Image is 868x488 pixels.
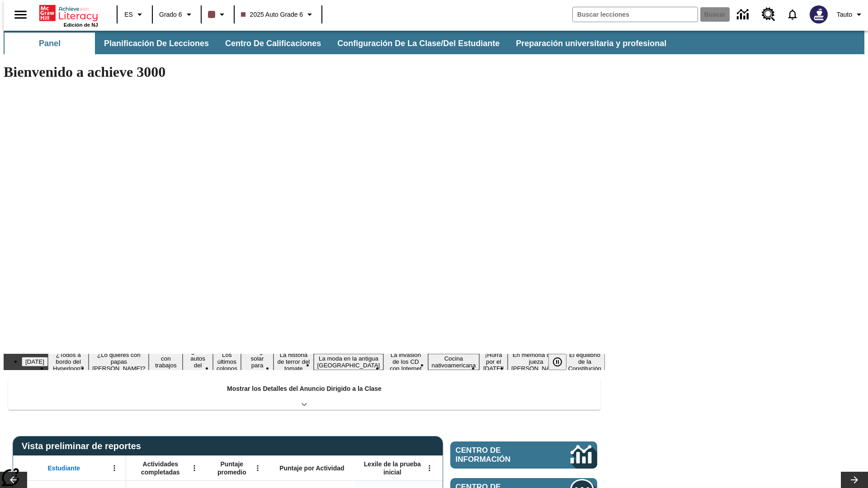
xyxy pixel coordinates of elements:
button: Diapositiva 13 En memoria de la jueza O'Connor [508,350,565,373]
div: Pausar [548,354,576,370]
span: Actividades completadas [131,460,190,476]
button: Abrir el menú lateral [7,1,34,28]
span: 2025 Auto Grade 6 [241,10,303,19]
button: Abrir menú [423,461,436,475]
button: Configuración de la clase/del estudiante [330,33,507,54]
button: Carrusel de lecciones, seguir [841,472,868,488]
button: El color de la clase es café oscuro. Cambiar el color de la clase. [204,6,231,23]
button: Diapositiva 6 Los últimos colonos [213,350,241,373]
span: Puntaje por Actividad [279,464,344,472]
span: Grado 6 [159,10,182,19]
button: Diapositiva 3 ¿Lo quieres con papas fritas? [89,350,149,373]
span: Estudiante [48,464,80,472]
button: Diapositiva 12 ¡Hurra por el Día de la Constitución! [479,350,508,373]
a: Centro de información [450,441,597,469]
span: ES [124,10,133,19]
span: Tauto [837,10,852,19]
div: Mostrar los Detalles del Anuncio Dirigido a la Clase [8,379,600,410]
button: Planificación de lecciones [97,33,216,54]
button: Clase: 2025 Auto Grade 6, Selecciona una clase [237,6,319,23]
button: Grado: Grado 6, Elige un grado [156,6,198,23]
div: Subbarra de navegación [4,31,864,54]
div: Portada [39,3,98,28]
span: Vista preliminar de reportes [22,441,146,451]
a: Centro de recursos, Se abrirá en una pestaña nueva. [756,2,781,27]
img: Avatar [810,5,828,23]
button: Perfil/Configuración [833,6,868,23]
button: Escoja un nuevo avatar [804,3,833,26]
span: Puntaje promedio [210,460,254,476]
button: Diapositiva 7 Energía solar para todos [241,347,274,377]
span: Centro de información [456,446,540,464]
span: Edición de NJ [64,22,98,28]
button: Diapositiva 4 Niños con trabajos sucios [149,347,183,377]
button: Diapositiva 8 La historia de terror del tomate [274,350,313,373]
button: Panel [5,33,95,54]
button: Lenguaje: ES, Selecciona un idioma [120,6,149,23]
button: Centro de calificaciones [218,33,328,54]
a: Centro de información [731,2,756,27]
h1: Bienvenido a achieve 3000 [4,64,605,80]
a: Portada [39,4,98,22]
button: Abrir menú [251,461,264,475]
button: Diapositiva 10 La invasión de los CD con Internet [383,350,428,373]
button: Diapositiva 2 ¿Todos a bordo del Hyperloop? [48,350,89,373]
button: Pausar [548,354,566,370]
p: Mostrar los Detalles del Anuncio Dirigido a la Clase [227,384,382,394]
button: Abrir menú [188,461,201,475]
input: Buscar campo [573,7,698,22]
a: Notificaciones [781,3,804,26]
button: Diapositiva 1 Día del Trabajo [22,357,48,366]
button: Diapositiva 14 El equilibrio de la Constitución [565,350,605,373]
div: Subbarra de navegación [4,33,675,54]
button: Diapositiva 11 Cocina nativoamericana [428,354,480,370]
button: Abrir menú [108,461,121,475]
button: Diapositiva 9 La moda en la antigua Roma [314,354,384,370]
span: Lexile de la prueba inicial [359,460,425,476]
button: Diapositiva 5 ¿Los autos del futuro? [183,347,212,377]
button: Preparación universitaria y profesional [509,33,674,54]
